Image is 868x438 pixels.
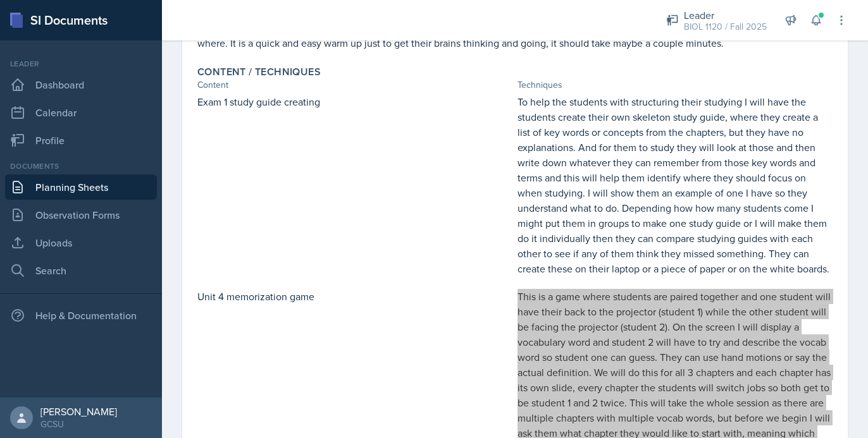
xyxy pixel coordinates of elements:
a: Observation Forms [5,202,157,228]
div: GCSU [40,418,117,430]
div: Help & Documentation [5,303,157,328]
a: Search [5,258,157,283]
div: Leader [5,58,157,70]
label: Content / Techniques [197,66,321,78]
p: To help the students with structuring their studying I will have the students create their own sk... [518,94,833,276]
div: Documents [5,161,157,172]
a: Dashboard [5,72,157,97]
a: Uploads [5,230,157,255]
div: [PERSON_NAME] [40,405,117,418]
p: Unit 4 memorization game [197,289,512,304]
a: Calendar [5,100,157,125]
p: Exam 1 study guide creating [197,94,512,109]
a: Planning Sheets [5,174,157,200]
div: Content [197,78,512,92]
div: BIOL 1120 / Fall 2025 [684,20,767,33]
a: Profile [5,128,157,153]
div: Leader [684,8,767,23]
div: Techniques [518,78,833,92]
